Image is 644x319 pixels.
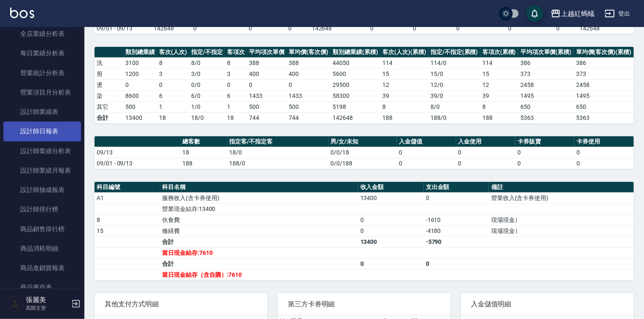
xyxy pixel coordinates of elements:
td: 373 [574,68,634,79]
td: 09/01 - 09/13 [95,23,152,34]
td: 0/0/188 [329,158,397,169]
td: 500 [123,101,157,112]
td: 386 [518,57,574,68]
td: 6 / 0 [189,90,225,101]
td: -1610 [424,214,489,225]
td: 營業現金結存:13400 [160,203,358,214]
td: 29500 [330,79,380,90]
a: 設計師排行榜 [3,200,81,219]
img: Person [7,295,24,312]
td: 500 [247,101,287,112]
td: 當日現金結存（含自購）:7610 [160,269,358,280]
td: 09/13 [95,147,181,158]
td: 09/01 - 09/13 [95,158,181,169]
th: 平均項次單價 [247,47,287,58]
td: 114 / 0 [428,57,480,68]
a: 營業項目月分析表 [3,83,81,102]
td: 6 [157,90,189,101]
th: 客次(人次) [157,47,189,58]
td: 3100 [123,57,157,68]
td: 15 [480,68,518,79]
td: 18 [225,112,247,123]
td: 500 [287,101,330,112]
td: 1495 [574,90,634,101]
td: 燙 [95,79,123,90]
td: 0 [270,23,310,34]
td: 洗 [95,57,123,68]
td: 0 [515,158,574,169]
td: 8 [95,214,160,225]
td: 0 [574,158,634,169]
td: 400 [287,68,330,79]
a: 設計師抽成報表 [3,180,81,200]
td: 8600 [123,90,157,101]
td: 400 [247,68,287,79]
a: 設計師業績月報表 [3,161,81,180]
th: 科目編號 [95,182,160,193]
th: 指定/不指定 [189,47,225,58]
th: 客項次 [225,47,247,58]
td: 58300 [330,90,380,101]
span: 入金儲值明細 [471,300,624,308]
th: 支出金額 [424,182,489,193]
th: 卡券販賣 [515,136,574,147]
td: 0 [397,158,456,169]
td: 8 [380,101,428,112]
td: 188/0 [428,112,480,123]
td: 18 [157,112,189,123]
th: 入金儲值 [397,136,456,147]
td: A1 [95,192,160,203]
a: 商品銷售排行榜 [3,219,81,239]
a: 商品庫存表 [3,278,81,297]
td: 386 [574,57,634,68]
td: 2458 [574,79,634,90]
td: 373 [518,68,574,79]
td: 5600 [330,68,380,79]
td: 6 [225,90,247,101]
span: 第三方卡券明細 [288,300,441,308]
td: 114 [380,57,428,68]
td: 0 [191,23,231,34]
td: 18/0 [189,112,225,123]
td: 1200 [123,68,157,79]
th: 收入金額 [358,182,424,193]
th: 男/女/未知 [329,136,397,147]
td: 388 [287,57,330,68]
td: 現場現金 | [489,214,634,225]
td: 0 [225,79,247,90]
td: 合計 [160,236,358,247]
td: 15 [380,68,428,79]
td: 服務收入(含卡券使用) [160,192,358,203]
td: 其它 [95,101,123,112]
td: 44050 [330,57,380,68]
td: 剪 [95,68,123,79]
td: 8 [225,57,247,68]
td: 3 / 0 [189,68,225,79]
td: -4180 [424,225,489,236]
td: 13400 [358,236,424,247]
td: 5363 [518,112,574,123]
td: -5790 [424,236,489,247]
td: 0 [434,23,482,34]
td: 0 [538,23,578,34]
button: save [526,5,543,22]
td: 13400 [358,192,424,203]
td: 0 [358,214,424,225]
button: 登出 [601,6,634,22]
td: 0 [482,23,538,34]
td: 當日現金結存:7610 [160,247,358,258]
td: 0 [231,23,271,34]
td: 39 [380,90,428,101]
table: a dense table [95,136,634,169]
td: 188 [181,158,227,169]
td: 188/0 [227,158,328,169]
td: 114 [480,57,518,68]
td: 1 / 0 [189,101,225,112]
td: 15 / 0 [428,68,480,79]
table: a dense table [95,182,634,281]
td: 0 [247,79,287,90]
td: 12 [380,79,428,90]
button: 上越紅螞蟻 [547,5,598,22]
th: 平均項次單價(累積) [518,47,574,58]
td: 142648 [578,23,634,34]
